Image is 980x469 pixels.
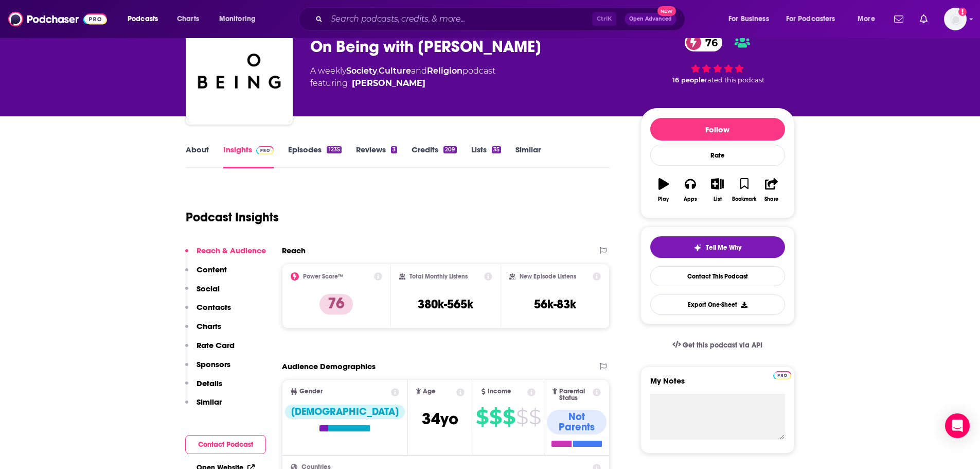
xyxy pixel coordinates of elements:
[185,435,266,454] button: Contact Podcast
[310,77,495,90] span: featuring
[409,273,468,280] h2: Total Monthly Listens
[185,265,227,284] button: Content
[476,409,488,425] span: $
[186,145,209,168] a: About
[288,145,341,168] a: Episodes1235
[693,244,702,252] img: tell me why sparkle
[197,265,227,274] p: Content
[547,410,607,435] div: Not Parents
[559,388,591,402] span: Parental Status
[650,236,785,258] button: tell me why sparkleTell Me Why
[706,244,741,252] span: Tell Me Why
[677,171,704,209] button: Apps
[223,145,274,168] a: InsightsPodchaser Pro
[412,145,456,168] a: Credits209
[185,378,222,397] button: Details
[944,8,967,30] img: User Profile
[185,302,231,321] button: Contacts
[170,11,205,27] a: Charts
[672,76,705,84] span: 16 people
[704,171,730,209] button: List
[285,405,405,419] div: [DEMOGRAPHIC_DATA]
[185,397,222,416] button: Similar
[188,20,291,123] img: On Being with Krista Tippett
[850,11,888,27] button: open menu
[212,11,269,27] button: open menu
[197,321,221,331] p: Charts
[731,171,758,209] button: Bookmark
[186,210,279,225] h1: Podcast Insights
[758,171,785,209] button: Share
[352,77,425,90] a: Krista Tippett
[650,376,785,394] label: My Notes
[177,12,199,26] span: Charts
[916,10,932,28] a: Show notifications dropdown
[714,196,722,202] div: List
[423,388,436,395] span: Age
[516,409,528,425] span: $
[8,9,107,29] img: Podchaser - Follow, Share and Rate Podcasts
[650,118,785,141] button: Follow
[732,196,756,202] div: Bookmark
[377,66,379,76] span: ,
[529,409,541,425] span: $
[489,409,502,425] span: $
[685,33,723,51] a: 76
[443,146,456,153] div: 209
[786,12,835,26] span: For Podcasters
[650,266,785,286] a: Contact This Podcast
[640,27,795,91] div: 76 16 peoplerated this podcast
[650,294,785,315] button: Export One-Sheet
[683,341,762,350] span: Get this podcast via API
[488,388,511,395] span: Income
[346,66,377,76] a: Society
[650,171,677,209] button: Play
[721,11,782,27] button: open menu
[664,333,771,358] a: Get this podcast via API
[219,12,256,26] span: Monitoring
[625,13,676,25] button: Open AdvancedNew
[592,12,616,26] span: Ctrl K
[515,145,541,168] a: Similar
[471,145,501,168] a: Lists35
[858,12,875,26] span: More
[308,7,695,31] div: Search podcasts, credits, & more...
[411,66,427,76] span: and
[197,284,220,293] p: Social
[256,146,274,154] img: Podchaser Pro
[185,284,220,303] button: Social
[764,196,778,202] div: Share
[773,371,791,379] img: Podchaser Pro
[427,66,462,76] a: Religion
[890,10,907,28] a: Show notifications dropdown
[185,321,221,340] button: Charts
[303,273,343,280] h2: Power Score™
[128,12,158,26] span: Podcasts
[282,361,376,371] h2: Audience Demographics
[197,359,230,369] p: Sponsors
[958,8,967,16] svg: Add a profile image
[327,11,592,27] input: Search podcasts, credits, & more...
[534,297,576,312] h3: 56k-83k
[629,16,672,22] span: Open Advanced
[779,11,850,27] button: open menu
[684,196,697,202] div: Apps
[422,409,458,429] span: 34 yo
[356,145,397,168] a: Reviews3
[379,66,411,76] a: Culture
[945,413,970,438] div: Open Intercom Messenger
[197,378,222,388] p: Details
[197,302,231,312] p: Contacts
[197,340,235,350] p: Rate Card
[657,6,676,16] span: New
[520,273,576,280] h2: New Episode Listens
[310,65,495,90] div: A weekly podcast
[773,370,791,379] a: Pro website
[319,294,353,315] p: 76
[944,8,967,30] span: Logged in as gbrussel
[391,146,397,153] div: 3
[705,76,764,84] span: rated this podcast
[120,11,171,27] button: open menu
